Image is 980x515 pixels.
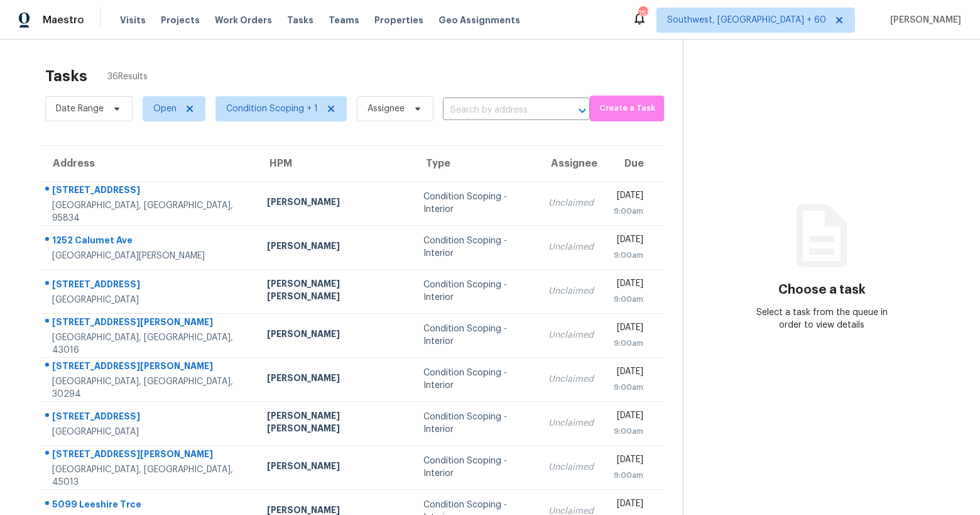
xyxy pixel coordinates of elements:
[423,455,528,480] div: Condition Scoping - Interior
[885,14,961,26] span: [PERSON_NAME]
[614,409,643,425] div: [DATE]
[52,278,247,294] div: [STREET_ADDRESS]
[52,426,247,438] div: [GEOGRAPHIC_DATA]
[267,328,403,343] div: [PERSON_NAME]
[52,410,247,426] div: [STREET_ADDRESS]
[423,279,528,304] div: Condition Scoping - Interior
[423,367,528,392] div: Condition Scoping - Interior
[52,294,247,306] div: [GEOGRAPHIC_DATA]
[40,146,257,181] th: Address
[438,14,520,26] span: Geo Assignments
[52,375,247,401] div: [GEOGRAPHIC_DATA], [GEOGRAPHIC_DATA], 30294
[548,241,594,253] div: Unclaimed
[120,14,146,26] span: Visits
[548,285,594,297] div: Unclaimed
[423,191,528,216] div: Condition Scoping - Interior
[538,146,604,181] th: Assignee
[257,146,413,181] th: HPM
[267,372,403,387] div: [PERSON_NAME]
[614,233,643,249] div: [DATE]
[614,205,643,218] div: 9:00am
[367,102,405,115] span: Assignee
[52,199,247,224] div: [GEOGRAPHIC_DATA], [GEOGRAPHIC_DATA], 95834
[226,102,318,115] span: Condition Scoping + 1
[52,184,247,199] div: [STREET_ADDRESS]
[614,453,643,469] div: [DATE]
[423,323,528,348] div: Condition Scoping - Interior
[153,102,177,115] span: Open
[287,16,313,25] span: Tasks
[374,14,423,26] span: Properties
[596,101,658,116] span: Create a Task
[52,463,247,489] div: [GEOGRAPHIC_DATA], [GEOGRAPHIC_DATA], 45013
[548,417,594,429] div: Unclaimed
[52,360,247,375] div: [STREET_ADDRESS][PERSON_NAME]
[423,235,528,260] div: Condition Scoping - Interior
[107,70,148,83] span: 36 Results
[548,461,594,473] div: Unclaimed
[329,14,359,26] span: Teams
[778,284,866,296] h3: Choose a task
[52,234,247,250] div: 1252 Calumet Ave
[52,448,247,463] div: [STREET_ADDRESS][PERSON_NAME]
[753,306,891,331] div: Select a task from the queue in order to view details
[590,96,664,121] button: Create a Task
[614,469,643,482] div: 9:00am
[267,240,403,255] div: [PERSON_NAME]
[667,14,826,26] span: Southwest, [GEOGRAPHIC_DATA] + 60
[614,321,643,337] div: [DATE]
[548,197,594,209] div: Unclaimed
[413,146,538,181] th: Type
[56,102,104,115] span: Date Range
[604,146,663,181] th: Due
[614,277,643,293] div: [DATE]
[614,249,643,262] div: 9:00am
[574,102,591,119] button: Open
[614,337,643,350] div: 9:00am
[45,70,87,82] h2: Tasks
[614,189,643,205] div: [DATE]
[52,316,247,331] div: [STREET_ADDRESS][PERSON_NAME]
[52,250,247,262] div: [GEOGRAPHIC_DATA][PERSON_NAME]
[548,373,594,385] div: Unclaimed
[267,196,403,211] div: [PERSON_NAME]
[267,460,403,475] div: [PERSON_NAME]
[614,365,643,381] div: [DATE]
[548,329,594,341] div: Unclaimed
[614,381,643,394] div: 9:00am
[52,331,247,357] div: [GEOGRAPHIC_DATA], [GEOGRAPHIC_DATA], 43016
[267,277,403,306] div: [PERSON_NAME] [PERSON_NAME]
[614,497,643,513] div: [DATE]
[267,409,403,438] div: [PERSON_NAME] [PERSON_NAME]
[614,425,643,438] div: 9:00am
[614,293,643,306] div: 9:00am
[443,101,555,120] input: Search by address
[638,8,647,20] div: 753
[215,14,272,26] span: Work Orders
[43,14,84,26] span: Maestro
[423,411,528,436] div: Condition Scoping - Interior
[161,14,200,26] span: Projects
[52,498,247,514] div: 5099 Leeshire Trce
